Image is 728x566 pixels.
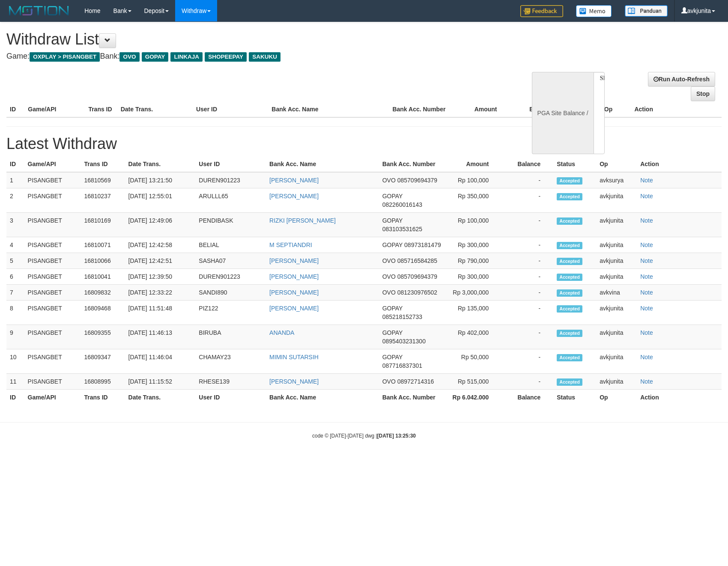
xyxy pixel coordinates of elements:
img: Button%20Memo.svg [576,5,612,17]
th: Game/API [24,101,85,117]
th: Amount [449,101,510,117]
span: Accepted [557,274,582,281]
th: Game/API [24,156,81,172]
a: RIZKI [PERSON_NAME] [269,217,336,224]
span: GOPAY [142,52,169,62]
td: 16809468 [81,301,125,325]
td: RHESE139 [195,374,266,390]
th: Balance [510,101,565,117]
td: avkjunita [596,374,637,390]
td: 16810071 [81,237,125,253]
td: PISANGBET [24,349,81,374]
span: 085716584285 [397,257,437,264]
img: Feedback.jpg [520,5,563,17]
th: Status [553,390,596,405]
a: Note [640,257,653,264]
a: Note [640,217,653,224]
span: OVO [382,289,396,296]
span: SAKUKU [249,52,280,62]
td: avkjunita [596,253,637,269]
td: BELIAL [195,237,266,253]
span: Accepted [557,217,582,225]
a: [PERSON_NAME] [269,378,319,385]
td: - [501,188,553,213]
td: PISANGBET [24,188,81,213]
span: 083103531625 [382,226,422,232]
td: 3 [6,213,24,237]
span: Accepted [557,354,582,361]
td: avkjunita [596,325,637,349]
td: - [501,301,553,325]
h4: Game: Bank: [6,52,477,61]
th: User ID [195,390,266,405]
td: Rp 50,000 [445,349,501,374]
span: GOPAY [382,354,403,360]
td: 16810569 [81,172,125,188]
th: Bank Acc. Number [379,390,445,405]
td: CHAMAY23 [195,349,266,374]
td: avkjunita [596,188,637,213]
td: - [501,374,553,390]
a: Note [640,289,653,296]
td: avkvina [596,285,637,301]
th: Trans ID [85,101,117,117]
td: PENDIBASK [195,213,266,237]
a: ANANDA [269,329,294,336]
span: Accepted [557,289,582,297]
th: Action [631,101,722,117]
td: 16810169 [81,213,125,237]
td: BIRUBA [195,325,266,349]
td: 4 [6,237,24,253]
span: 085709694379 [397,273,437,280]
td: 1 [6,172,24,188]
td: - [501,253,553,269]
td: Rp 135,000 [445,301,501,325]
span: 085709694379 [397,177,437,184]
span: Accepted [557,330,582,337]
td: 7 [6,285,24,301]
a: Note [640,354,653,360]
td: Rp 300,000 [445,237,501,253]
td: [DATE] 11:46:04 [125,349,196,374]
span: SHOPEEPAY [205,52,247,62]
td: Rp 790,000 [445,253,501,269]
td: PISANGBET [24,213,81,237]
a: M SEPTIANDRI [269,241,312,248]
span: GOPAY [382,241,403,248]
th: ID [6,390,24,405]
a: Note [640,305,653,312]
span: OVO [382,177,396,184]
td: 5 [6,253,24,269]
a: [PERSON_NAME] [269,273,319,280]
span: 0895403231300 [382,338,426,345]
td: Rp 350,000 [445,188,501,213]
a: Note [640,273,653,280]
td: 6 [6,269,24,285]
span: GOPAY [382,217,403,224]
td: PISANGBET [24,285,81,301]
th: Status [553,156,596,172]
td: [DATE] 12:42:58 [125,237,196,253]
th: Rp 6.042.000 [445,390,501,405]
td: PISANGBET [24,237,81,253]
span: 085218152733 [382,313,422,320]
h1: Withdraw List [6,31,477,48]
th: Bank Acc. Name [266,390,379,405]
td: 11 [6,374,24,390]
span: Accepted [557,305,582,313]
a: [PERSON_NAME] [269,305,319,312]
td: [DATE] 12:55:01 [125,188,196,213]
td: [DATE] 13:21:50 [125,172,196,188]
span: GOPAY [382,305,403,312]
span: 087716837301 [382,362,422,369]
strong: [DATE] 13:25:30 [377,433,416,439]
span: Accepted [557,258,582,265]
td: 2 [6,188,24,213]
a: Note [640,329,653,336]
td: Rp 3,000,000 [445,285,501,301]
span: OVO [119,52,139,62]
td: SASHA07 [195,253,266,269]
h1: Latest Withdraw [6,135,722,152]
th: User ID [195,156,266,172]
td: DUREN901223 [195,269,266,285]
